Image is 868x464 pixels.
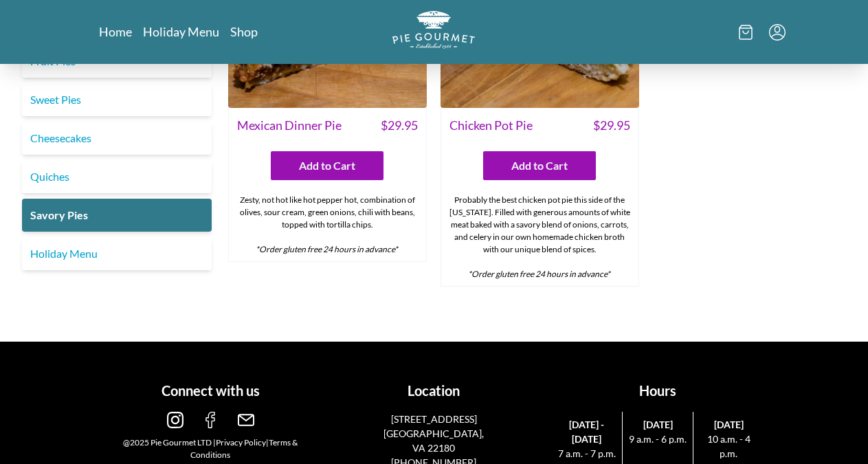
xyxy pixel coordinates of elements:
img: logo [392,11,475,49]
a: Shop [230,23,258,40]
span: Add to Cart [299,157,355,174]
p: [STREET_ADDRESS] [381,412,487,426]
h1: Connect with us [104,380,317,401]
h1: Location [328,380,540,401]
div: Probably the best chicken pot pie this side of the [US_STATE]. Filled with generous amounts of wh... [441,188,638,286]
img: facebook [202,412,219,428]
img: email [238,412,254,428]
a: Cheesecakes [22,122,212,155]
span: $ 29.95 [381,116,418,135]
em: *Order gluten free 24 hours in advance* [256,244,398,254]
span: 9 a.m. - 6 p.m. [628,432,687,446]
button: Add to Cart [483,151,596,180]
div: Zesty, not hot like hot pepper hot, combination of olives, sour cream, green onions, chili with b... [229,188,426,261]
p: [GEOGRAPHIC_DATA], VA 22180 [381,426,487,455]
span: Chicken Pot Pie [449,116,533,135]
a: Home [99,23,132,40]
a: Sweet Pies [22,83,212,116]
span: Add to Cart [511,157,568,174]
span: Mexican Dinner Pie [237,116,342,135]
span: 7 a.m. - 7 p.m. [557,446,616,461]
em: *Order gluten free 24 hours in advance* [468,269,610,279]
img: instagram [167,412,183,428]
a: Logo [392,11,475,53]
a: Savory Pies [22,199,212,232]
span: $ 29.95 [593,116,630,135]
a: facebook [202,417,219,430]
a: Holiday Menu [22,237,212,270]
a: instagram [167,417,183,430]
a: Privacy Policy [216,437,266,448]
span: [DATE] [628,417,687,432]
span: [DATE] [699,417,758,432]
span: [DATE] - [DATE] [557,417,616,446]
a: Quiches [22,160,212,193]
div: @2025 Pie Gourmet LTD | | [104,437,317,461]
button: Add to Cart [271,151,383,180]
span: 10 a.m. - 4 p.m. [699,432,758,461]
a: [STREET_ADDRESS][GEOGRAPHIC_DATA], VA 22180 [381,412,487,455]
a: email [238,417,254,430]
a: Holiday Menu [143,23,219,40]
h1: Hours [551,380,764,401]
button: Menu [769,24,786,41]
